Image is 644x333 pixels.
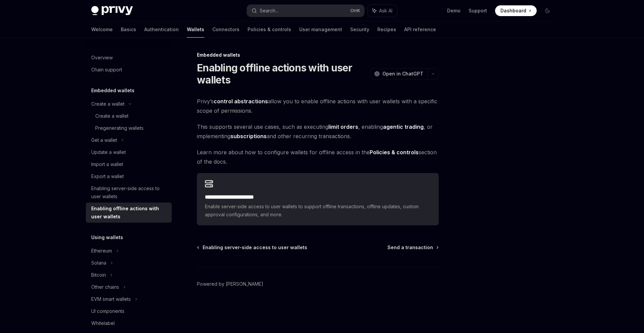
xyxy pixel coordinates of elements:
a: User management [299,21,342,38]
span: Privy’s allow you to enable offline actions with user wallets with a specific scope of permissions. [197,97,439,115]
span: Send a transaction [387,244,433,251]
a: Update a wallet [86,146,172,158]
div: Bitcoin [91,271,106,279]
a: Connectors [212,21,239,38]
div: Update a wallet [91,148,126,156]
div: Other chains [91,283,119,291]
a: Recipes [377,21,396,38]
a: control abstractions [214,98,268,105]
a: Demo [447,7,461,14]
button: Search...CtrlK [247,5,364,17]
a: Export a wallet [86,170,172,182]
a: Chain support [86,64,172,76]
div: Create a wallet [95,112,128,120]
strong: Policies & controls [370,149,419,156]
span: Enable server-side access to user wallets to support offline transactions, offline updates, custo... [205,203,431,219]
h5: Using wallets [91,233,123,241]
a: Policies & controls [248,21,291,38]
a: API reference [404,21,436,38]
div: Search... [260,7,278,15]
div: Pregenerating wallets [95,124,144,132]
div: UI components [91,307,124,315]
div: Import a wallet [91,160,123,168]
a: **** **** **** **** ****Enable server-side access to user wallets to support offline transactions... [197,173,439,225]
strong: subscriptions [230,133,267,140]
a: Send a transaction [387,244,438,251]
div: Create a wallet [91,100,124,108]
span: Ask AI [379,7,392,14]
a: Import a wallet [86,158,172,170]
div: EVM smart wallets [91,295,131,303]
span: Open in ChatGPT [382,70,423,77]
a: Enabling server-side access to user wallets [198,244,307,251]
strong: agentic trading [383,123,424,130]
button: Open in ChatGPT [370,68,427,79]
a: Authentication [144,21,179,38]
div: Ethereum [91,247,112,255]
span: This supports several use cases, such as executing , enabling , or implementing and other recurri... [197,122,439,141]
a: Powered by [PERSON_NAME] [197,281,263,287]
div: Enabling offline actions with user wallets [91,205,168,221]
a: Whitelabel [86,317,172,329]
a: Dashboard [495,5,537,16]
div: Whitelabel [91,319,115,327]
a: Basics [121,21,136,38]
span: Ctrl K [350,8,360,13]
div: Chain support [91,66,122,74]
a: Wallets [187,21,204,38]
div: Solana [91,259,106,267]
a: Security [350,21,369,38]
button: Toggle dark mode [542,5,553,16]
h1: Enabling offline actions with user wallets [197,62,367,86]
a: Overview [86,52,172,64]
div: Embedded wallets [197,52,439,58]
h5: Embedded wallets [91,87,135,95]
a: Support [469,7,487,14]
span: Enabling server-side access to user wallets [203,244,307,251]
div: Overview [91,54,113,62]
a: Enabling server-side access to user wallets [86,182,172,203]
span: Dashboard [500,7,526,14]
a: Welcome [91,21,113,38]
a: Enabling offline actions with user wallets [86,203,172,223]
div: Export a wallet [91,172,124,180]
div: Get a wallet [91,136,117,144]
a: UI components [86,305,172,317]
div: Enabling server-side access to user wallets [91,184,168,201]
a: Create a wallet [86,110,172,122]
a: Pregenerating wallets [86,122,172,134]
button: Ask AI [368,5,397,17]
span: Learn more about how to configure wallets for offline access in the section of the docs. [197,148,439,166]
img: dark logo [91,6,133,15]
strong: limit orders [328,123,358,130]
